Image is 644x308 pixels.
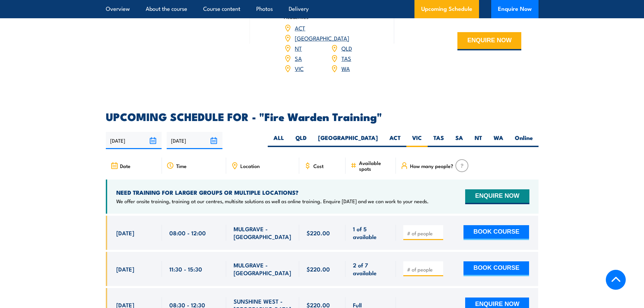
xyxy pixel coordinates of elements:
span: MULGRAVE - [GEOGRAPHIC_DATA] [234,261,292,277]
h2: UPCOMING SCHEDULE FOR - "Fire Warden Training" [106,112,539,121]
input: From date [106,132,162,149]
span: 1 of 5 available [353,225,388,241]
a: TAS [341,54,351,62]
p: We offer onsite training, training at our centres, multisite solutions as well as online training... [116,198,429,205]
a: ACT [295,24,305,32]
label: QLD [290,134,312,147]
span: [DATE] [116,229,134,237]
button: ENQUIRE NOW [465,189,529,204]
label: TAS [428,134,450,147]
span: [DATE] [116,265,134,273]
a: NT [295,44,302,52]
span: Available spots [359,160,391,171]
label: WA [488,134,509,147]
label: [GEOGRAPHIC_DATA] [312,134,384,147]
label: Online [509,134,539,147]
label: ALL [268,134,290,147]
label: VIC [406,134,428,147]
input: # of people [407,230,441,237]
span: Date [120,163,130,169]
a: WA [341,64,350,72]
span: Cost [313,163,324,169]
span: $220.00 [307,265,330,273]
label: SA [450,134,469,147]
span: 2 of 7 available [353,261,388,277]
a: VIC [295,64,304,72]
label: ACT [384,134,406,147]
span: How many people? [410,163,453,169]
input: To date [167,132,222,149]
span: 08:00 - 12:00 [169,229,206,237]
span: Time [176,163,187,169]
span: Location [240,163,260,169]
button: ENQUIRE NOW [457,32,521,50]
a: QLD [341,44,352,52]
span: $220.00 [307,229,330,237]
input: # of people [407,266,441,273]
label: NT [469,134,488,147]
span: MULGRAVE - [GEOGRAPHIC_DATA] [234,225,292,241]
button: BOOK COURSE [463,261,529,276]
a: [GEOGRAPHIC_DATA] [295,34,349,42]
h4: NEED TRAINING FOR LARGER GROUPS OR MULTIPLE LOCATIONS? [116,189,429,196]
button: BOOK COURSE [463,225,529,240]
a: SA [295,54,302,62]
span: 11:30 - 15:30 [169,265,202,273]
